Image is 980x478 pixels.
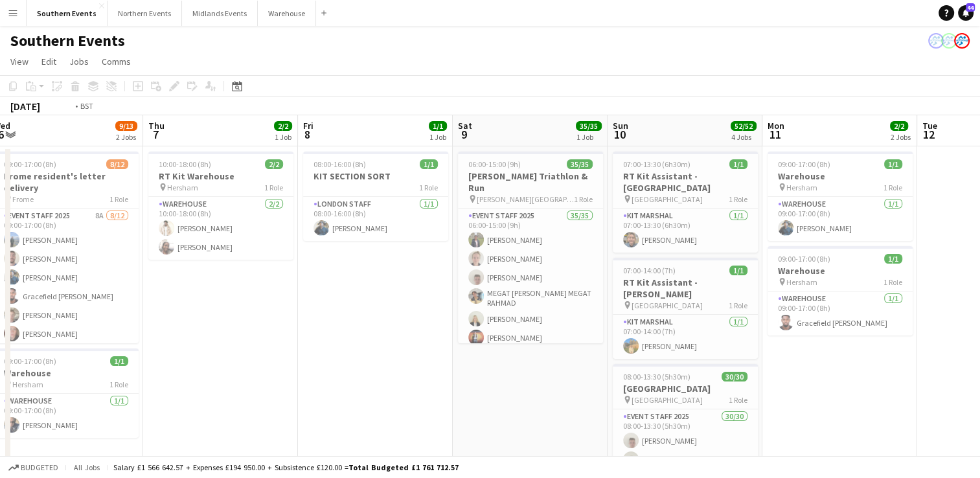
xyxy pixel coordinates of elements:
[64,53,94,70] a: Jobs
[182,1,258,26] button: Midlands Events
[69,56,89,67] span: Jobs
[102,56,131,67] span: Comms
[954,33,970,49] app-user-avatar: RunThrough Events
[36,53,62,70] a: Edit
[928,33,944,49] app-user-avatar: RunThrough Events
[10,56,28,67] span: View
[71,462,102,472] span: All jobs
[108,1,182,26] button: Northern Events
[10,31,125,51] h1: Southern Events
[258,1,316,26] button: Warehouse
[80,101,93,111] div: BST
[5,53,34,70] a: View
[348,462,459,472] span: Total Budgeted £1 761 712.57
[41,56,56,67] span: Edit
[6,461,60,475] button: Budgeted
[958,5,974,21] a: 44
[21,463,58,472] span: Budgeted
[27,1,108,26] button: Southern Events
[966,3,975,12] span: 44
[113,462,459,472] div: Salary £1 566 642.57 + Expenses £194 950.00 + Subsistence £120.00 =
[10,100,40,113] div: [DATE]
[97,53,136,70] a: Comms
[941,33,957,49] app-user-avatar: RunThrough Events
